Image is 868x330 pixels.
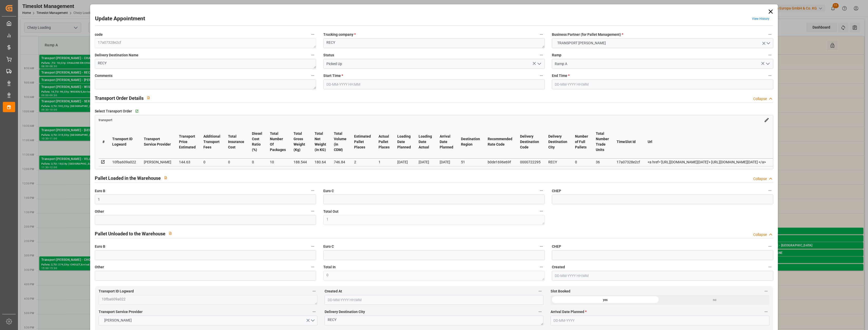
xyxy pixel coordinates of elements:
th: TimeSlot Id [613,125,644,158]
th: Delivery Destination Code [516,125,544,158]
th: Actual Pallet Places [375,125,393,158]
th: Loading Date Actual [415,125,436,158]
span: Select Transport Order [95,109,132,114]
th: Url [644,125,770,158]
textarea: RECY [323,38,545,48]
h2: Pallet Loaded in the Warehouse [95,175,161,182]
th: Total Gross Weight (Kg) [290,125,311,158]
textarea: 10fba609a022 [99,295,317,305]
button: Slot Booked [763,288,769,295]
span: TRANSPORT [PERSON_NAME] [555,40,608,46]
div: Collapse [753,176,767,182]
th: Additional Transport Fees [200,125,224,158]
h2: Pallet Unloaded to the Warehouse [95,230,165,237]
button: Delivery Destination Name [309,52,316,58]
th: Total Net Weight (in KG) [311,125,330,158]
button: View description [165,228,175,238]
th: Delivery Destination City [544,125,571,158]
a: View History [752,17,769,21]
button: Created [767,264,773,270]
button: code [309,31,316,38]
span: CHEP [552,244,561,249]
div: [DATE] [397,159,411,165]
button: Start Time * [538,72,545,79]
span: Delivery Destination City [325,309,365,315]
div: yes [551,295,660,305]
div: 10 [270,159,286,165]
th: Transport Price Estimated [175,125,200,158]
button: Ramp [767,52,773,58]
span: Business Partner (for Pallet Management) [552,32,623,37]
span: Trucking company [323,32,356,37]
span: Created At [325,289,342,294]
span: Arrival Date Planned [551,309,587,315]
div: b0de1696e69f [488,159,512,165]
span: Total In [323,264,336,270]
th: Arrival Date Planned [436,125,457,158]
div: 0 [203,159,220,165]
span: Ramp [552,52,561,58]
th: Estimated Pallet Places [350,125,375,158]
div: 1 [379,159,390,165]
button: Arrival Date Planned * [763,308,769,315]
button: End Time * [767,72,773,79]
span: CHEP [552,188,561,194]
textarea: RECY [95,59,316,69]
textarea: 17a07328e2cf [95,38,316,48]
input: DD-MM-YYYY [551,316,769,325]
button: CHEP [767,187,773,194]
button: Euro C [538,187,545,194]
button: open menu [552,38,773,48]
button: Euro C [538,243,545,250]
span: Slot Booked [551,289,570,294]
input: Type to search/select [323,59,545,69]
span: Other [95,209,104,214]
div: 188.544 [294,159,307,165]
input: Type to search/select [552,59,773,69]
input: DD-MM-YYYY HH:MM [552,79,773,89]
div: [PERSON_NAME] [144,159,171,165]
input: DD-MM-YYYY HH:MM [323,79,545,89]
span: Comments [95,73,112,78]
span: Status [323,52,334,58]
input: DD-MM-YYYY HH:MM [552,271,773,281]
span: Transport ID Logward [99,289,134,294]
div: RECY [548,159,567,165]
div: 0000722295 [520,159,541,165]
button: Total Out [538,208,545,215]
span: Total Out [323,209,338,214]
div: [DATE] [419,159,432,165]
span: code [95,32,103,37]
div: no [660,295,769,305]
div: Collapse [753,232,767,237]
span: transport [99,118,112,122]
div: 180.64 [315,159,326,165]
button: open menu [99,316,317,325]
span: [PERSON_NAME] [102,318,134,323]
button: Created At [537,288,543,295]
th: Transport Service Provider [140,125,175,158]
button: Euro B [309,243,316,250]
div: 746.84 [334,159,346,165]
span: Start Time [323,73,343,78]
textarea: 0 [323,271,545,281]
button: Trucking company * [538,31,545,38]
input: DD-MM-YYYY HH:MM [325,295,543,305]
textarea: RECY [325,316,543,325]
div: 36 [596,159,609,165]
div: 2 [354,159,371,165]
th: Number of Full Pallets [571,125,592,158]
button: Total In [538,264,545,270]
div: 0 [575,159,588,165]
div: 51 [461,159,480,165]
button: Delivery Destination City [537,308,543,315]
th: Recommended Rate Code [484,125,516,158]
span: End Time [552,73,570,78]
span: Delivery Destination Name [95,52,138,58]
th: Loading Date Planned [393,125,415,158]
button: CHEP [767,243,773,250]
button: Business Partner (for Pallet Management) * [767,31,773,38]
button: View description [161,173,171,183]
a: transport [99,118,112,122]
button: Status [538,52,545,58]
